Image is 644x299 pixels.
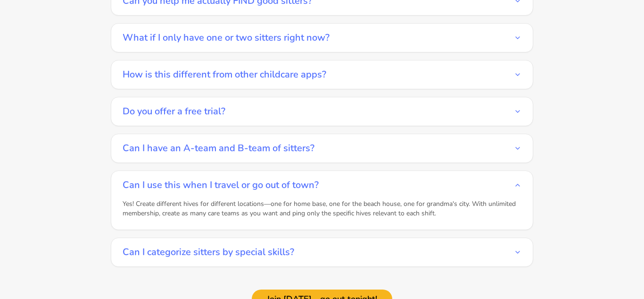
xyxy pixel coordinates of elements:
button: Can I use this when I travel or go out of town? [123,171,521,199]
div: Yes! Create different hives for different locations—one for home base, one for the beach house, o... [123,199,521,230]
button: Can I categorize sitters by special skills? [123,238,521,266]
div: Can I use this when I travel or go out of town? [123,199,521,230]
button: What if I only have one or two sitters right now? [123,24,521,52]
button: Can I have an A-team and B-team of sitters? [123,134,521,162]
button: How is this different from other childcare apps? [123,60,521,89]
button: Do you offer a free trial? [123,97,521,126]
